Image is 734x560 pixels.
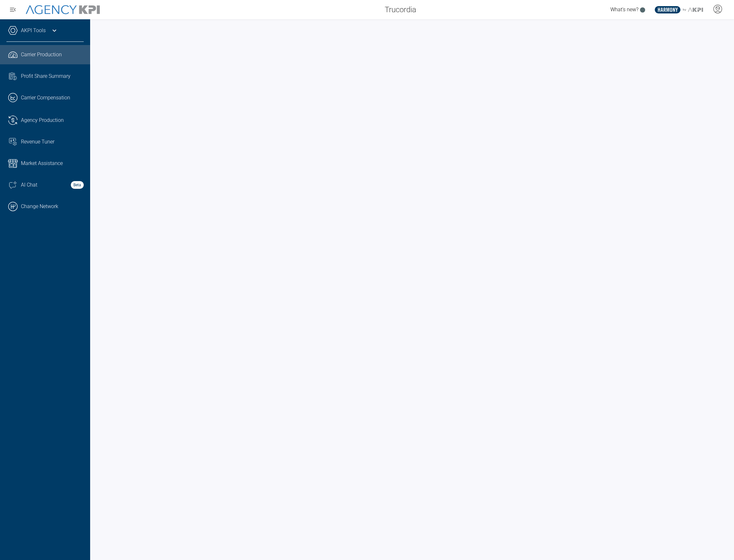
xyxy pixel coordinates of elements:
span: Carrier Compensation [21,94,70,102]
span: Market Assistance [21,160,63,167]
span: Trucordia [385,4,416,15]
img: AgencyKPI [26,5,100,14]
span: AI Chat [21,181,37,189]
span: What's new? [610,6,638,13]
a: AKPI Tools [21,27,46,34]
span: Revenue Tuner [21,138,54,146]
strong: Beta [71,181,84,189]
span: Carrier Production [21,51,62,59]
span: Agency Production [21,116,64,124]
span: Profit Share Summary [21,72,71,80]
